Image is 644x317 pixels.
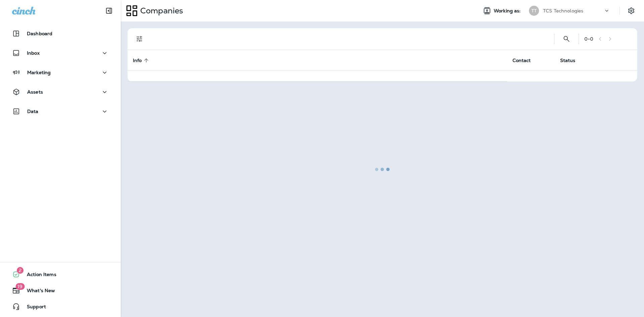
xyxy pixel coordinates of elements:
p: Companies [138,6,183,16]
button: 19What's New [7,284,114,297]
p: Marketing [27,70,51,75]
button: Collapse Sidebar [100,4,118,17]
button: Dashboard [7,27,114,40]
button: Inbox [7,46,114,60]
span: Working as: [494,8,522,14]
span: 19 [15,283,24,290]
button: Marketing [7,66,114,79]
p: TCS Technologies [543,8,583,13]
button: Assets [7,85,114,99]
button: Data [7,105,114,118]
button: Settings [625,5,637,17]
p: Inbox [27,50,40,56]
span: Action Items [20,272,56,280]
p: Data [27,109,39,114]
div: TT [529,6,539,16]
span: Support [20,304,46,312]
button: Support [7,300,114,313]
button: 2Action Items [7,268,114,281]
p: Assets [27,89,43,95]
span: 2 [17,267,23,274]
p: Dashboard [27,31,52,36]
span: What's New [20,288,55,296]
